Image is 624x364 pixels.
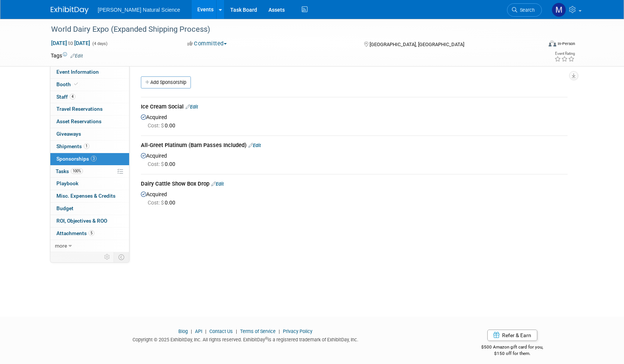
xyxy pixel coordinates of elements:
[277,328,282,334] span: |
[148,200,165,206] span: Cost: $
[248,143,261,148] a: Edit
[554,52,575,56] div: Event Rating
[50,128,129,140] a: Giveaways
[50,215,129,227] a: ROI, Objectives & ROO
[148,200,178,206] span: 0.00
[56,205,73,211] span: Budget
[56,156,97,162] span: Sponsorships
[56,168,83,174] span: Tasks
[56,69,99,75] span: Event Information
[50,116,129,128] a: Asset Reservations
[98,7,180,13] span: [PERSON_NAME] Natural Science
[50,66,129,78] a: Event Information
[283,328,312,334] a: Privacy Policy
[51,52,83,59] td: Tags
[141,141,568,151] div: All-Greet Platinum (Barn Passes Included)
[50,240,129,252] a: more
[56,230,94,236] span: Attachments
[234,328,239,334] span: |
[195,328,202,334] a: API
[141,189,568,206] div: Acquired
[56,180,78,186] span: Playbook
[189,328,194,334] span: |
[70,94,75,99] span: 4
[56,143,89,149] span: Shipments
[50,228,129,240] a: Attachments5
[186,104,198,110] a: Edit
[507,3,542,17] a: Search
[552,3,566,17] img: Meggie Asche
[50,190,129,202] a: Misc. Expenses & Credits
[92,41,108,46] span: (4 days)
[71,168,83,174] span: 100%
[148,122,165,129] span: Cost: $
[91,156,97,161] span: 3
[114,252,129,262] td: Toggle Event Tabs
[56,118,101,124] span: Asset Reservations
[203,328,208,334] span: |
[141,103,568,112] div: Ice Cream Social
[141,76,191,88] a: Add Sponsorship
[557,41,575,46] div: In-Person
[370,42,464,47] span: [GEOGRAPHIC_DATA], [GEOGRAPHIC_DATA]
[50,91,129,103] a: Staff4
[50,79,129,91] a: Booth
[178,328,188,334] a: Blog
[141,151,568,168] div: Acquired
[84,143,89,149] span: 1
[50,203,129,215] a: Budget
[51,6,89,14] img: ExhibitDay
[56,131,81,137] span: Giveaways
[451,339,574,356] div: $500 Amazon gift card for you,
[211,181,224,187] a: Edit
[487,330,537,341] a: Refer & Earn
[517,7,535,13] span: Search
[56,106,103,112] span: Travel Reservations
[67,40,74,46] span: to
[148,161,165,167] span: Cost: $
[50,166,129,178] a: Tasks100%
[141,180,568,189] div: Dairy Cattle Show Box Drop
[50,103,129,115] a: Travel Reservations
[89,230,94,236] span: 5
[56,94,75,100] span: Staff
[55,243,67,249] span: more
[240,328,276,334] a: Terms of Service
[209,328,233,334] a: Contact Us
[51,335,440,343] div: Copyright © 2025 ExhibitDay, Inc. All rights reserved. ExhibitDay is a registered trademark of Ex...
[101,252,114,262] td: Personalize Event Tab Strip
[549,40,556,46] img: Format-Inperson.png
[74,82,78,86] i: Booth reservation complete
[51,40,90,46] span: [DATE] [DATE]
[50,141,129,153] a: Shipments1
[70,53,83,59] a: Edit
[141,112,568,129] div: Acquired
[48,23,530,36] div: World Dairy Expo (Expanded Shipping Process)
[56,218,107,224] span: ROI, Objectives & ROO
[56,193,115,199] span: Misc. Expenses & Credits
[185,40,230,48] button: Committed
[56,81,80,87] span: Booth
[148,122,178,129] span: 0.00
[50,153,129,165] a: Sponsorships3
[451,350,574,357] div: $150 off for them.
[497,39,575,51] div: Event Format
[265,336,268,341] sup: ®
[148,161,178,167] span: 0.00
[50,178,129,190] a: Playbook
